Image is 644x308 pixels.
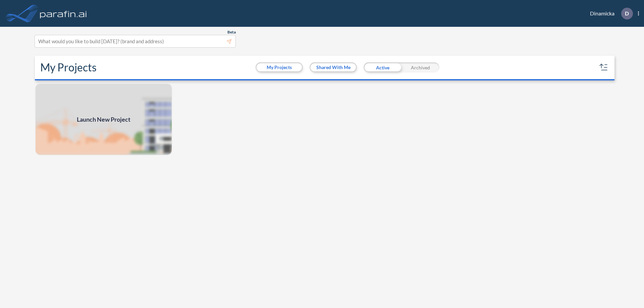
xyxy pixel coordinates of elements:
[625,10,629,16] p: D
[35,83,172,156] a: Launch New Project
[227,29,236,35] span: Beta
[40,61,97,74] h2: My Projects
[364,62,401,72] div: Active
[257,63,302,71] button: My Projects
[35,83,172,156] img: add
[598,62,609,73] button: sort
[580,8,639,19] div: Dinamicka
[311,63,356,71] button: Shared With Me
[401,62,439,72] div: Archived
[39,7,88,20] img: logo
[77,115,130,124] span: Launch New Project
